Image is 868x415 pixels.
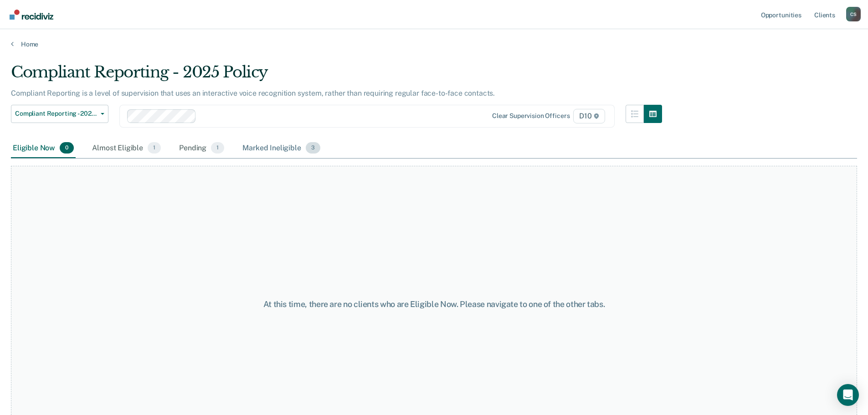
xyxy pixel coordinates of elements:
[211,142,224,154] span: 1
[11,63,662,89] div: Compliant Reporting - 2025 Policy
[573,109,605,123] span: D10
[15,110,97,118] span: Compliant Reporting - 2025 Policy
[846,7,861,21] div: C S
[223,299,646,309] div: At this time, there are no clients who are Eligible Now. Please navigate to one of the other tabs.
[846,7,861,21] button: Profile dropdown button
[837,384,859,406] div: Open Intercom Messenger
[241,138,322,159] div: Marked Ineligible3
[148,142,161,154] span: 1
[10,10,53,20] img: Recidiviz
[11,89,495,97] p: Compliant Reporting is a level of supervision that uses an interactive voice recognition system, ...
[492,112,570,120] div: Clear supervision officers
[60,142,74,154] span: 0
[306,142,320,154] span: 3
[11,40,857,48] a: Home
[90,138,163,159] div: Almost Eligible1
[11,105,108,123] button: Compliant Reporting - 2025 Policy
[11,138,76,159] div: Eligible Now0
[177,138,226,159] div: Pending1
